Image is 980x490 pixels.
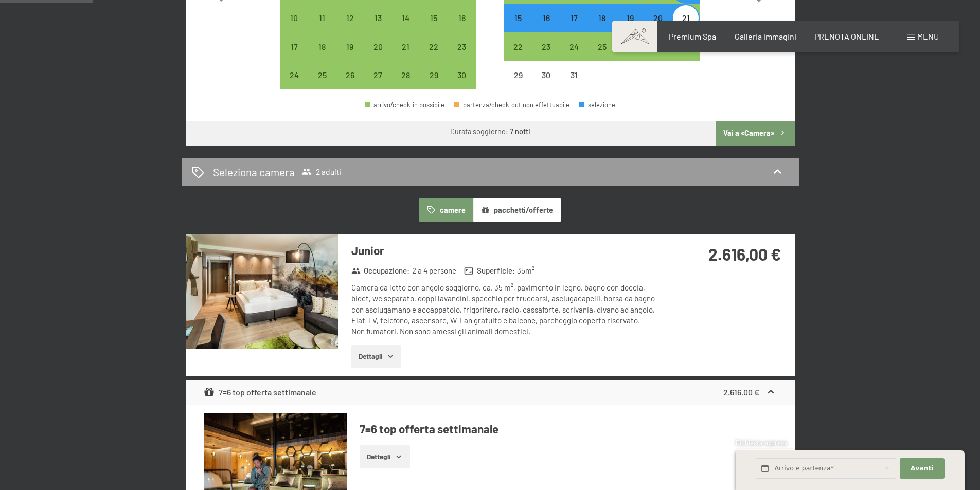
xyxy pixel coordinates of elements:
[364,32,392,60] div: arrivo/check-in possibile
[560,32,588,60] div: arrivo/check-in possibile
[336,4,364,32] div: Wed Nov 12 2025
[412,265,456,276] span: 2 a 4 persone
[644,4,672,32] div: arrivo/check-in possibile
[454,102,569,108] div: partenza/check-out non effettuabile
[561,43,587,68] div: 24
[532,4,560,32] div: arrivo/check-in possibile
[336,32,364,60] div: Wed Nov 19 2025
[448,4,475,32] div: Sun Nov 16 2025
[204,386,316,398] div: 7=6 top offerta settimanale
[911,464,934,473] span: Avanti
[617,14,643,40] div: 19
[448,32,475,60] div: arrivo/check-in possibile
[560,4,588,32] div: arrivo/check-in possibile
[392,32,420,60] div: Fri Nov 21 2025
[308,4,336,32] div: Tue Nov 11 2025
[301,167,342,177] span: 2 adulti
[365,14,391,40] div: 13
[673,43,699,68] div: 28
[392,61,420,89] div: arrivo/check-in possibile
[336,4,364,32] div: arrivo/check-in possibile
[337,43,363,68] div: 19
[708,244,781,264] strong: 2.616,00 €
[504,32,532,60] div: Mon Dec 22 2025
[672,32,700,60] div: arrivo/check-in possibile
[364,61,392,89] div: Thu Nov 27 2025
[504,4,532,32] div: arrivo/check-in possibile
[309,43,335,68] div: 18
[281,71,307,97] div: 24
[735,31,796,41] a: Galleria immagini
[393,14,419,40] div: 14
[309,14,335,40] div: 11
[448,61,475,89] div: Sun Nov 30 2025
[421,43,447,68] div: 22
[579,102,615,108] div: selezione
[644,32,672,60] div: Sat Dec 27 2025
[616,32,644,60] div: arrivo/check-in possibile
[560,61,588,89] div: Wed Dec 31 2025
[364,61,392,89] div: arrivo/check-in possibile
[560,4,588,32] div: Wed Dec 17 2025
[281,14,307,40] div: 10
[308,4,336,32] div: arrivo/check-in possibile
[560,61,588,89] div: arrivo/check-in non effettuabile
[588,32,616,60] div: arrivo/check-in possibile
[420,61,448,89] div: Sat Nov 29 2025
[716,121,794,146] button: Vai a «Camera»
[532,61,560,89] div: Tue Dec 30 2025
[280,32,308,60] div: Mon Nov 17 2025
[669,31,716,41] a: Premium Spa
[672,32,700,60] div: Sun Dec 28 2025
[517,265,534,276] span: 35 m²
[900,458,944,479] button: Avanti
[464,265,515,276] strong: Superficie :
[351,345,401,368] button: Dettagli
[617,43,643,68] div: 26
[309,71,335,97] div: 25
[504,32,532,60] div: arrivo/check-in possibile
[644,32,672,60] div: arrivo/check-in possibile
[504,61,532,89] div: arrivo/check-in non effettuabile
[533,71,559,97] div: 30
[473,198,561,222] button: pacchetti/offerte
[510,127,530,136] b: 7 notti
[645,43,671,68] div: 27
[588,32,616,60] div: Thu Dec 25 2025
[561,71,587,97] div: 31
[420,61,448,89] div: arrivo/check-in possibile
[186,234,338,349] img: mss_renderimg.php
[673,14,699,40] div: 21
[392,4,420,32] div: Fri Nov 14 2025
[532,61,560,89] div: arrivo/check-in non effettuabile
[365,71,391,97] div: 27
[280,32,308,60] div: arrivo/check-in possibile
[644,4,672,32] div: Sat Dec 20 2025
[280,61,308,89] div: Mon Nov 24 2025
[814,31,879,41] a: PRENOTA ONLINE
[351,243,657,259] h3: Junior
[213,165,295,179] h2: Seleziona camera
[421,71,447,97] div: 29
[420,32,448,60] div: Sat Nov 22 2025
[360,445,409,468] button: Dettagli
[393,43,419,68] div: 21
[450,126,530,137] div: Durata soggiorno:
[449,14,474,40] div: 16
[419,198,473,222] button: camere
[723,387,759,397] strong: 2.616,00 €
[449,71,474,97] div: 30
[672,4,700,32] div: arrivo/check-in possibile
[420,4,448,32] div: arrivo/check-in possibile
[532,32,560,60] div: Tue Dec 23 2025
[308,61,336,89] div: Tue Nov 25 2025
[449,43,474,68] div: 23
[616,32,644,60] div: Fri Dec 26 2025
[308,61,336,89] div: arrivo/check-in possibile
[364,32,392,60] div: Thu Nov 20 2025
[280,4,308,32] div: Mon Nov 10 2025
[337,71,363,97] div: 26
